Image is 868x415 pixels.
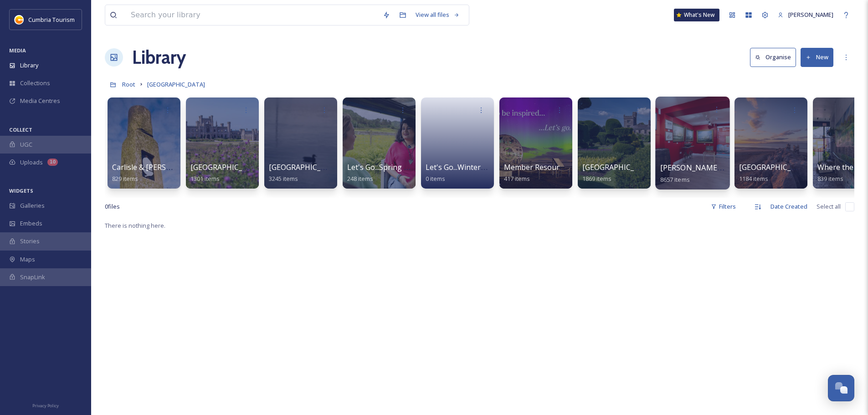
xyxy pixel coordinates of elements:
[674,9,719,21] a: What's New
[426,162,510,172] span: Let's Go...Winter 2025/26
[147,79,205,90] a: [GEOGRAPHIC_DATA]
[347,163,505,183] a: Let's Go...Spring / Summer 2025 Resource Hub248 items
[126,5,378,25] input: Search your library
[504,174,530,183] span: 417 items
[788,10,833,19] span: [PERSON_NAME]
[15,15,24,24] img: images.jpg
[147,80,205,88] span: [GEOGRAPHIC_DATA]
[269,162,342,172] span: [GEOGRAPHIC_DATA]
[32,403,59,409] span: Privacy Policy
[739,162,812,172] span: [GEOGRAPHIC_DATA]
[347,174,373,183] span: 248 items
[20,237,40,246] span: Stories
[190,162,346,172] span: [GEOGRAPHIC_DATA] & [GEOGRAPHIC_DATA]
[47,159,58,166] div: 10
[190,174,220,183] span: 1301 items
[660,164,750,184] a: [PERSON_NAME] Uploads8657 items
[660,175,690,183] span: 8657 items
[105,202,120,211] span: 0 file s
[766,198,812,215] div: Date Created
[112,162,226,172] span: Carlisle & [PERSON_NAME]'s Wall
[20,61,38,70] span: Library
[582,162,656,172] span: [GEOGRAPHIC_DATA]
[20,79,50,87] span: Collections
[112,174,138,183] span: 829 items
[426,163,510,183] a: Let's Go...Winter 2025/260 items
[20,97,60,105] span: Media Centres
[817,174,843,183] span: 839 items
[739,174,768,183] span: 1184 items
[122,80,135,88] span: Root
[105,221,165,230] span: There is nothing here.
[801,48,833,67] button: New
[20,158,43,167] span: Uploads
[132,44,186,71] a: Library
[750,48,796,67] button: Organise
[773,6,838,24] a: [PERSON_NAME]
[411,6,464,24] a: View all files
[20,201,45,210] span: Galleries
[190,163,346,183] a: [GEOGRAPHIC_DATA] & [GEOGRAPHIC_DATA]1301 items
[828,375,854,401] button: Open Chat
[32,400,59,410] a: Privacy Policy
[9,126,32,133] span: COLLECT
[269,174,298,183] span: 3245 items
[112,163,226,183] a: Carlisle & [PERSON_NAME]'s Wall829 items
[28,15,75,24] span: Cumbria Tourism
[20,140,32,149] span: UGC
[9,187,33,194] span: WIDGETS
[9,47,26,54] span: MEDIA
[426,174,445,183] span: 0 items
[347,162,505,172] span: Let's Go...Spring / Summer 2025 Resource Hub
[582,174,611,183] span: 1869 items
[739,163,812,183] a: [GEOGRAPHIC_DATA]1184 items
[122,79,135,90] a: Root
[504,162,570,172] span: Member Resources
[20,255,35,264] span: Maps
[706,198,740,215] div: Filters
[504,163,570,183] a: Member Resources417 items
[269,163,342,183] a: [GEOGRAPHIC_DATA]3245 items
[582,163,656,183] a: [GEOGRAPHIC_DATA]1869 items
[817,202,841,211] span: Select all
[660,163,750,173] span: [PERSON_NAME] Uploads
[20,219,42,228] span: Embeds
[20,273,45,282] span: SnapLink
